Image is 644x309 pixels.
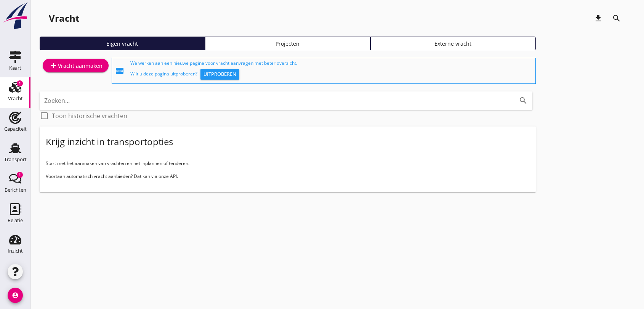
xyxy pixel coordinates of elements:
div: Transport [4,157,27,162]
i: search [519,96,528,105]
p: Start met het aanmaken van vrachten en het inplannen of tenderen. [46,160,530,167]
i: add [49,61,58,70]
div: Capaciteit [4,126,27,131]
div: Relatie [8,218,23,223]
div: Vracht [49,12,79,24]
div: Uitproberen [203,70,236,78]
a: Externe vracht [370,37,536,50]
div: 1 [17,172,23,178]
div: We werken aan een nieuwe pagina voor vracht aanvragen met beter overzicht. Wilt u deze pagina uit... [130,60,532,82]
label: Toon historische vrachten [52,112,127,120]
input: Zoeken... [44,94,506,107]
div: Berichten [5,187,26,192]
div: Projecten [208,40,367,48]
div: Eigen vracht [43,40,202,48]
i: account_circle [8,288,23,303]
a: Eigen vracht [40,37,205,50]
img: logo-small.a267ee39.svg [2,2,29,30]
button: Uitproberen [200,69,239,80]
div: Krijg inzicht in transportopties [46,136,173,148]
div: Inzicht [8,248,23,253]
div: Vracht aanmaken [49,61,103,70]
div: 1 [17,80,23,86]
div: Kaart [9,66,21,70]
div: Vracht [8,96,23,101]
div: Externe vracht [374,40,532,48]
i: search [612,14,621,23]
i: fiber_new [115,66,124,75]
i: download [594,14,603,23]
a: Projecten [205,37,370,50]
p: Voortaan automatisch vracht aanbieden? Dat kan via onze API. [46,173,530,180]
a: Vracht aanmaken [43,59,109,72]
